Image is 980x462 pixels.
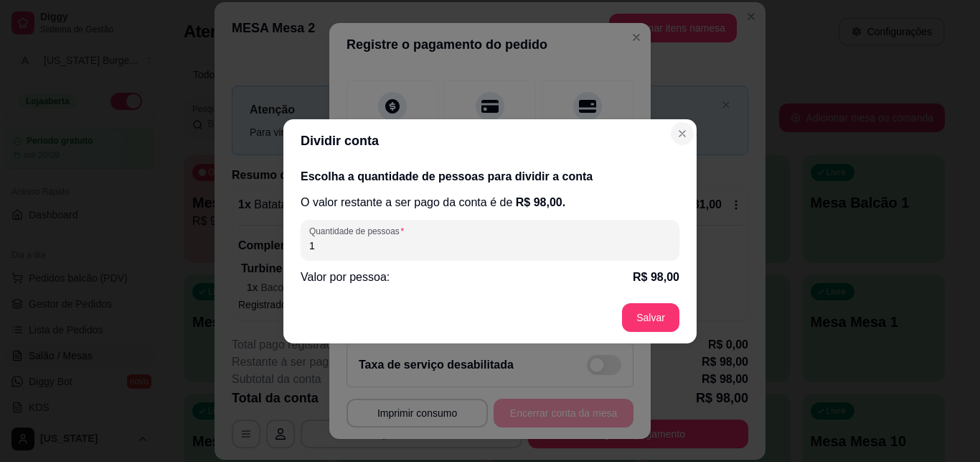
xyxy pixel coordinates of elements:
p: Valor por pessoa: [301,269,390,286]
p: O valor restante a ser pago da conta é de [301,194,679,211]
p: R$ 98,00 [633,269,679,286]
button: Close [671,122,694,145]
input: Quantidade de pessoas [309,239,671,253]
label: Quantidade de pessoas [309,225,409,237]
h2: Escolha a quantidade de pessoas para dividir a conta [301,168,679,185]
button: Salvar [622,303,679,332]
span: R$ 98,00 . [516,196,565,208]
header: Dividir conta [283,119,697,162]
